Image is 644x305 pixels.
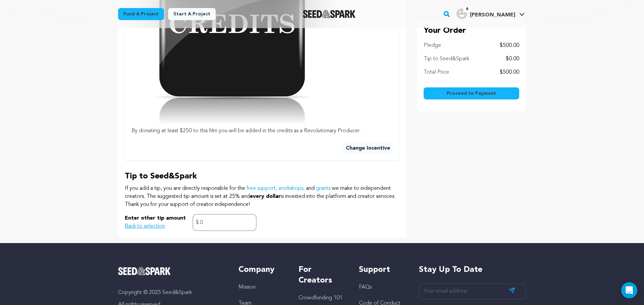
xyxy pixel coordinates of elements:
[196,219,199,227] span: $
[506,55,519,63] p: $0.00
[455,7,526,21] span: Warren H.'s Profile
[125,171,399,182] p: Tip to Seed&Spark
[455,7,526,19] a: Warren H.'s Profile
[359,285,372,290] a: FAQs
[303,10,356,18] a: Seed&Spark Homepage
[424,55,469,63] p: Tip to Seed&Spark
[118,289,225,297] p: Copyright © 2025 Seed&Spark
[193,214,257,231] input: Tip amount
[118,8,164,20] a: Fund a project
[343,143,393,154] button: Change Incentive
[238,285,256,290] a: Mission
[118,267,171,275] img: Seed&Spark Logo
[424,87,519,99] button: Proceed to Payment
[168,8,216,20] a: Start a project
[303,10,356,18] img: Seed&Spark Logo Dark Mode
[424,25,519,36] p: Your Order
[500,68,519,76] p: $500.00
[457,8,467,19] img: user.png
[457,8,515,19] div: Warren H.'s Profile
[359,264,406,275] h5: Support
[447,90,496,97] span: Proceed to Payment
[299,295,342,301] a: Crowdfunding 101
[125,222,165,230] button: Back to selection
[131,127,393,135] p: By donating at least $250 to this film you will be added in the credits as a Revolutionary Producer.
[247,186,305,191] a: free support, workshops,
[238,264,285,275] h5: Company
[424,42,441,50] p: Pledge
[118,267,225,275] a: Seed&Spark Homepage
[463,6,471,12] span: 6
[621,282,637,298] div: Open Intercom Messenger
[419,283,526,300] input: Your email address
[125,214,186,222] p: Enter other tip amount
[299,264,345,286] h5: For Creators
[316,186,330,191] a: grants
[424,68,449,76] p: Total Price
[419,264,526,275] h5: Stay up to date
[125,184,399,209] p: If you add a tip, you are directly responsible for the and we make to independent creators. The s...
[250,194,281,199] span: every dollar
[470,12,515,18] span: [PERSON_NAME]
[500,42,519,50] p: $500.00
